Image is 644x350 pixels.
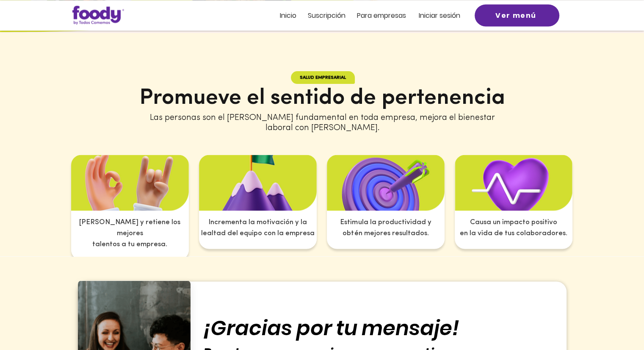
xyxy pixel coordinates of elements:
img: beneficios-para-empresas-healthy (1).png [455,155,572,211]
img: Logo_Foody V2.0.0 (3).png [72,6,124,25]
a: Ver menú [475,4,559,26]
img: talend-retention.png [71,155,189,211]
span: Inicio [280,11,296,20]
span: Suscripción [308,11,345,20]
span: ¡Gracias por tu mensaje! [203,314,459,342]
img: beneficios-para-empresas (1).png [327,155,445,211]
a: Iniciar sesión [419,12,460,19]
a: Para empresas [357,12,406,19]
span: Las personas son el [PERSON_NAME] fundamental en toda empresa, mejora el bienestar laboral con [P... [150,114,495,132]
span: Ver menú [495,10,536,21]
span: Causa un impacto positivo en la vida de tus colaboradores. [460,218,567,236]
span: Iniciar sesión [419,11,460,20]
span: Estimula la productividad y obtén mejores resultados. [340,218,431,236]
span: SALUD EMPRESARIAL [300,75,346,80]
a: Inicio [280,12,296,19]
span: ra empresas [365,11,406,20]
span: Promueve el sentido de pertenencia [140,87,505,109]
span: talentos a tu empresa. [92,240,167,247]
span: Incrementa la motivación y la lealtad del equipo con la empresa [201,218,315,236]
iframe: Messagebird Livechat Widget [595,301,636,342]
span: [PERSON_NAME] y retiene los mejores [79,218,180,236]
a: Suscripción [308,12,345,19]
span: Pa [357,11,365,20]
img: beneficios-metas-empresariales (1).png [199,155,317,211]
